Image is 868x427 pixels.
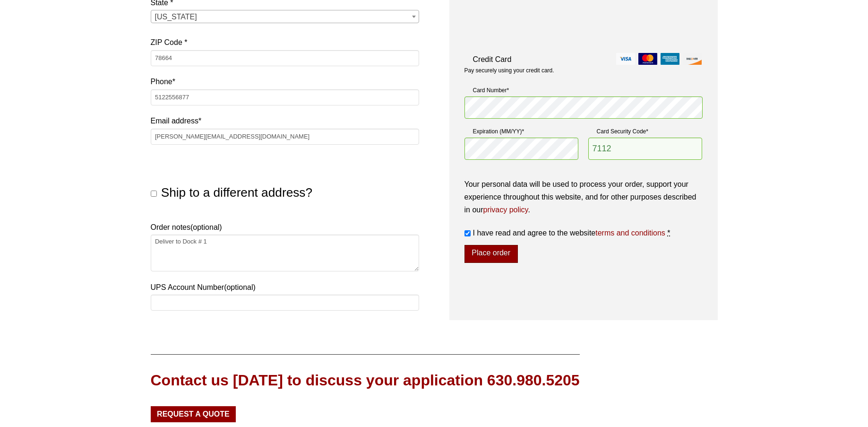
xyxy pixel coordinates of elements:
[464,3,608,40] iframe: reCAPTCHA
[638,53,657,65] img: mastercard
[464,86,703,95] label: Card Number
[151,281,419,294] label: UPS Account Number
[683,53,702,65] img: discover
[588,138,703,160] input: CSC
[151,75,419,88] label: Phone
[464,230,471,236] input: I have read and agree to the websiteterms and conditions *
[151,36,419,49] label: ZIP Code
[151,10,419,23] span: State
[190,223,222,231] span: (optional)
[667,229,670,237] abbr: required
[151,191,157,197] input: Ship to a different address?
[661,53,679,65] img: amex
[464,178,703,217] p: Your personal data will be used to process your order, support your experience throughout this we...
[151,221,419,234] label: Order notes
[464,245,518,263] button: Place order
[588,127,703,136] label: Card Security Code
[595,229,665,237] a: terms and conditions
[161,185,312,200] span: Ship to a different address?
[464,82,703,168] fieldset: Payment Info
[473,229,665,237] span: I have read and agree to the website
[464,53,703,66] label: Credit Card
[151,406,236,422] a: Request a Quote
[224,283,256,291] span: (optional)
[157,410,230,418] span: Request a Quote
[464,67,703,75] p: Pay securely using your credit card.
[483,206,528,214] a: privacy policy
[151,10,419,24] span: Texas
[151,114,419,127] label: Email address
[464,127,579,136] label: Expiration (MM/YY)
[151,370,580,391] div: Contact us [DATE] to discuss your application 630.980.5205
[616,53,635,65] img: visa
